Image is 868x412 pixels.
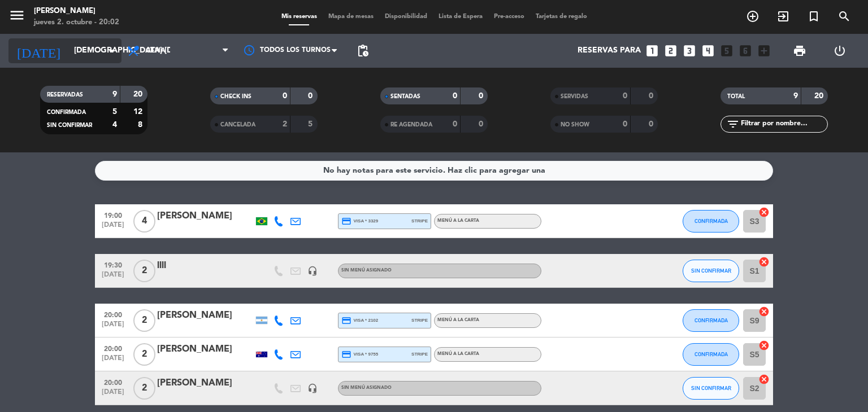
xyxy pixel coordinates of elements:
[695,317,728,323] span: CONFIRMADA
[47,109,86,115] span: CONFIRMADA
[283,92,287,100] strong: 0
[308,120,315,128] strong: 5
[99,258,127,271] span: 19:30
[341,315,351,326] i: credit_card
[649,92,656,100] strong: 0
[133,108,145,116] strong: 12
[819,34,860,68] div: LOG OUT
[47,122,92,128] span: SIN CONFIRMAR
[341,216,378,226] span: visa * 3329
[146,47,166,55] span: Cena
[341,349,351,360] i: credit_card
[8,38,68,63] i: [DATE]
[133,377,155,400] span: 2
[34,6,119,17] div: [PERSON_NAME]
[437,352,479,356] span: MENÚ A LA CARTA
[220,122,255,128] span: CANCELADA
[453,120,457,128] strong: 0
[837,10,851,23] i: search
[157,308,253,323] div: [PERSON_NAME]
[695,218,728,224] span: CONFIRMADA
[746,10,759,23] i: add_circle_outline
[138,121,145,129] strong: 8
[623,92,627,100] strong: 0
[691,385,731,391] span: SIN CONFIRMAR
[578,46,641,55] span: Reservas para
[341,315,378,326] span: visa * 2102
[105,44,119,58] i: arrow_drop_down
[411,217,428,225] span: stripe
[561,122,589,128] span: NO SHOW
[726,117,740,131] i: filter_list
[682,43,697,58] i: looks_3
[411,317,428,324] span: stripe
[807,10,821,23] i: turned_in_not
[479,120,485,128] strong: 0
[695,351,728,357] span: CONFIRMADA
[727,94,745,99] span: TOTAL
[433,14,488,20] span: Lista de Espera
[220,94,251,99] span: CHECK INS
[157,258,253,273] div: llll
[793,44,806,58] span: print
[663,43,678,58] i: looks_two
[758,256,770,268] i: cancel
[757,43,771,58] i: add_box
[112,108,117,116] strong: 5
[530,14,593,20] span: Tarjetas de regalo
[814,92,826,100] strong: 20
[623,120,627,128] strong: 0
[758,306,770,317] i: cancel
[411,350,428,358] span: stripe
[488,14,530,20] span: Pre-acceso
[133,343,155,366] span: 2
[157,209,253,223] div: [PERSON_NAME]
[701,43,715,58] i: looks_4
[758,340,770,351] i: cancel
[99,321,127,334] span: [DATE]
[157,342,253,357] div: [PERSON_NAME]
[99,221,127,234] span: [DATE]
[99,341,127,354] span: 20:00
[157,376,253,391] div: [PERSON_NAME]
[34,17,119,28] div: jueves 2. octubre - 20:02
[645,43,659,58] i: looks_one
[112,121,117,129] strong: 4
[99,271,127,284] span: [DATE]
[437,218,479,223] span: MENÚ A LA CARTA
[341,268,392,273] span: Sin menú asignado
[561,94,588,99] span: SERVIDAS
[479,92,485,100] strong: 0
[341,385,392,390] span: Sin menú asignado
[99,388,127,401] span: [DATE]
[133,90,145,98] strong: 20
[99,208,127,221] span: 19:00
[99,354,127,367] span: [DATE]
[390,122,432,128] span: RE AGENDADA
[776,10,790,23] i: exit_to_app
[323,14,379,20] span: Mapa de mesas
[99,308,127,321] span: 20:00
[341,216,351,226] i: credit_card
[758,374,770,385] i: cancel
[453,92,457,100] strong: 0
[47,92,83,98] span: RESERVADAS
[691,268,731,274] span: SIN CONFIRMAR
[323,164,545,177] div: No hay notas para este servicio. Haz clic para agregar una
[283,120,287,128] strong: 2
[307,266,318,276] i: headset_mic
[308,92,315,100] strong: 0
[99,375,127,388] span: 20:00
[8,7,25,24] i: menu
[649,120,656,128] strong: 0
[379,14,433,20] span: Disponibilidad
[276,14,323,20] span: Mis reservas
[307,383,318,393] i: headset_mic
[793,92,798,100] strong: 9
[833,44,847,58] i: power_settings_new
[341,349,378,360] span: visa * 9755
[133,210,155,233] span: 4
[133,260,155,282] span: 2
[390,94,420,99] span: SENTADAS
[738,43,753,58] i: looks_6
